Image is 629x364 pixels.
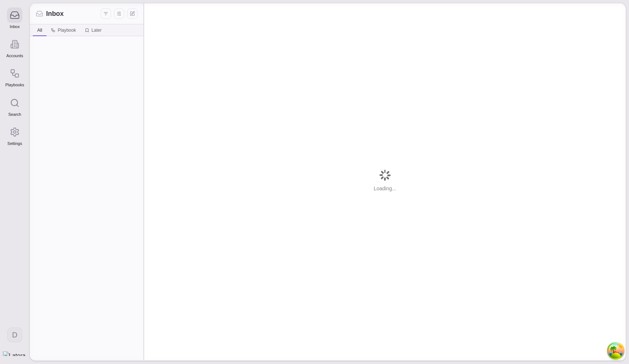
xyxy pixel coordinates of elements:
a: Accounts [6,33,24,62]
span: Settings [7,141,22,146]
button: Display settings [114,8,124,19]
button: New thread [127,8,138,19]
span: Accounts [6,53,23,58]
span: D [12,330,17,340]
span: Later [91,27,102,33]
span: All [37,27,42,33]
span: Inbox [46,9,64,18]
a: Inbox [6,4,24,33]
a: Settings [6,121,24,150]
button: Open Tanstack query devtools [608,343,623,358]
img: Lateral [3,351,27,356]
span: Playbook [58,27,76,33]
span: Inbox [10,24,20,29]
span: Search [8,112,21,117]
span: Loading... [373,185,396,192]
a: Playbooks [6,62,24,91]
span: Playbooks [6,83,24,87]
button: Filters [101,8,111,19]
